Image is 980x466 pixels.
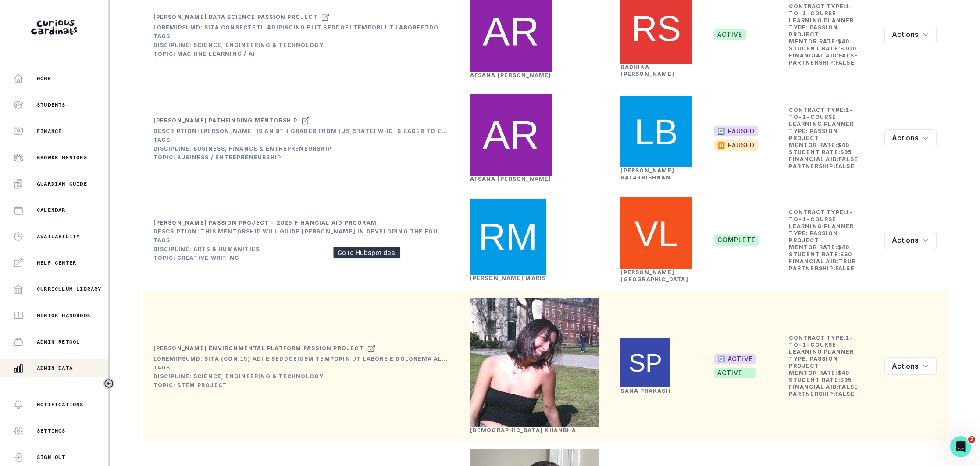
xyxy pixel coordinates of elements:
p: Calendar [37,207,66,214]
div: Loremipsumd: Sita consectetu adipiscing elit seddoei Tempori ut laboreetdo m aliq enimadm veniamq... [153,24,448,31]
b: $ 40 [837,38,850,45]
div: Description: [PERSON_NAME] is an 8th grader from [US_STATE] who is eager to explore her interests... [153,128,448,135]
b: Passion Project [789,355,838,369]
p: Settings [37,427,66,434]
div: Discipline: Arts & Humanities [153,246,448,253]
p: Browse Mentors [37,154,87,161]
span: 🔄 PAUSED [714,126,758,136]
b: false [835,59,855,66]
span: active [714,29,746,40]
p: Admin Data [37,365,73,372]
div: [PERSON_NAME] Pathfinding Mentorship [153,117,298,124]
img: Curious Cardinals Logo [31,20,77,35]
span: complete [714,235,759,246]
a: Afsana [PERSON_NAME] [470,72,552,79]
div: Topic: Machine Learning / AI [153,50,448,57]
a: [PERSON_NAME] Maris [470,275,546,281]
div: Tags: [153,33,448,40]
p: Admin Retool [37,338,80,345]
div: Topic: Business / Entrepreneurship [153,154,448,161]
p: Notifications [37,401,84,408]
iframe: Intercom live chat [950,436,971,457]
p: Home [37,75,51,82]
div: ⏸️ paused [717,142,755,149]
b: $ 40 [837,369,850,376]
div: Tags: [153,136,448,143]
b: 1-to-1-course [789,107,853,120]
b: $ 100 [840,45,856,52]
div: Topic: Creative Writing [153,255,448,262]
p: Guardian Guide [37,180,87,187]
b: false [839,52,858,59]
td: Contract Type: Learning Planner Type: Mentor Rate: Student Rate: Financial Aid: Partnership: [788,334,863,398]
div: Discipline: Business, Finance & Entrepreneurship [153,145,448,152]
div: Description: This mentorship will guide [PERSON_NAME] in developing the foundation for her novel ... [153,228,448,235]
b: $ 60 [840,251,852,258]
span: active [714,368,756,378]
b: false [835,265,855,272]
b: false [835,391,855,397]
td: Contract Type: Learning Planner Type: Mentor Rate: Student Rate: Financial Aid: Partnership: [788,208,863,272]
b: true [839,258,856,265]
b: Passion Project [789,128,838,141]
p: Finance [37,128,62,135]
div: Discipline: Science, Engineering & Technology [153,42,448,49]
p: Mentor Handbook [37,312,91,319]
b: 1-to-1-course [789,3,853,17]
p: Curriculum Library [37,286,102,293]
button: row menu [884,357,937,375]
b: false [835,163,855,169]
span: 2 [968,436,975,443]
a: Afsana [PERSON_NAME] [470,176,552,182]
div: [PERSON_NAME] Data Science Passion Project [153,14,317,21]
div: Topic: STEM Project [153,382,448,389]
button: row menu [884,129,937,147]
b: $ 40 [837,244,850,251]
b: $ 95 [840,376,852,383]
b: false [839,156,858,162]
b: Passion Project [789,230,838,244]
div: Discipline: Science, Engineering & Technology [153,373,448,380]
a: Sana Prakash [620,387,670,394]
a: Radhika [PERSON_NAME] [620,64,674,77]
a: [PERSON_NAME] [GEOGRAPHIC_DATA] [620,269,688,283]
b: false [839,384,858,390]
div: [PERSON_NAME] Passion Project - 2025 Financial Aid Program [153,219,377,226]
p: Help Center [37,259,76,266]
p: Sign Out [37,454,66,461]
a: [PERSON_NAME] Balakrishnan [620,167,674,181]
span: 🔄 ACTIVE [714,354,756,364]
td: Contract Type: Learning Planner Type: Mentor Rate: Student Rate: Financial Aid: Partnership: [788,106,863,170]
b: $ 40 [837,142,850,148]
b: 1-to-1-course [789,209,853,222]
button: row menu [884,26,937,43]
p: Students [37,101,66,108]
p: Availability [37,233,80,240]
div: Loremipsumd: Sita (con 15) adi e seddoeiusm temporin ut labore e dolorema aliqua en adm veniamqui... [153,355,448,362]
b: 1-to-1-course [789,334,853,348]
td: Contract Type: Learning Planner Type: Mentor Rate: Student Rate: Financial Aid: Partnership: [788,3,863,67]
button: row menu [884,232,937,249]
a: [DEMOGRAPHIC_DATA] Khanbhai [470,427,578,434]
b: Passion Project [789,24,838,38]
button: Toggle sidebar [103,378,114,389]
div: [PERSON_NAME] Environmental Platform Passion Project [153,345,363,352]
div: Tags: [153,364,448,371]
div: Tags: [153,237,448,244]
b: $ 95 [840,149,852,155]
